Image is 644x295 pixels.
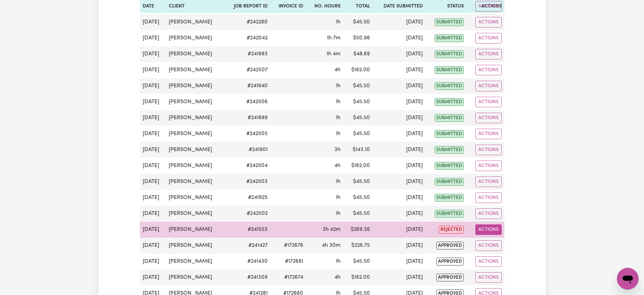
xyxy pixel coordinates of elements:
td: [PERSON_NAME] [166,270,224,285]
td: [PERSON_NAME] [166,206,224,222]
span: 1 hour [336,259,340,264]
td: [DATE] [140,14,166,30]
span: 4 hours [334,275,340,280]
span: approved [436,258,464,265]
td: #172674 [270,270,306,285]
td: [DATE] [373,94,425,110]
span: submitted [435,50,464,58]
td: [DATE] [140,158,166,174]
td: [DATE] [373,30,425,46]
td: [DATE] [373,142,425,158]
span: 4 hours [334,67,340,73]
td: [DATE] [140,126,166,142]
button: Actions [475,208,502,219]
td: [PERSON_NAME] [166,142,224,158]
td: # 242503 [224,174,270,190]
td: # 242504 [224,158,270,174]
td: [PERSON_NAME] [166,14,224,30]
td: [DATE] [140,174,166,190]
td: [PERSON_NAME] [166,46,224,62]
td: # 242502 [224,206,270,222]
td: [DATE] [373,46,425,62]
td: [DATE] [373,270,425,285]
button: Actions [475,192,502,203]
td: # 242505 [224,126,270,142]
button: Actions [475,256,502,267]
span: 1 hour 4 minutes [327,51,340,57]
td: [DATE] [140,270,166,285]
span: submitted [435,210,464,218]
button: Actions [475,81,502,91]
td: $ 45.50 [343,126,373,142]
button: Actions [475,17,502,27]
td: [PERSON_NAME] [166,238,224,254]
td: [DATE] [373,62,425,78]
td: # 241983 [224,46,270,62]
td: [DATE] [140,110,166,126]
td: $ 48.69 [343,46,373,62]
td: [DATE] [140,30,166,46]
td: # 242042 [224,30,270,46]
td: [PERSON_NAME] [166,30,224,46]
button: Actions [475,145,502,155]
td: [DATE] [140,254,166,270]
span: submitted [435,194,464,202]
td: [DATE] [373,238,425,254]
td: # 241309 [224,270,270,285]
td: # 241427 [224,238,270,254]
span: 1 hour 7 minutes [327,35,340,41]
span: 1 hour [336,131,340,136]
span: 1 hour [336,179,340,184]
span: 1 hour [336,19,340,25]
span: 3 hours [334,147,340,152]
span: submitted [435,114,464,122]
td: [PERSON_NAME] [166,126,224,142]
td: [DATE] [373,126,425,142]
button: Actions [475,49,502,59]
span: approved [436,242,464,250]
span: submitted [435,82,464,90]
td: [DATE] [373,78,425,94]
td: [DATE] [140,238,166,254]
td: $ 45.50 [343,14,373,30]
td: $ 45.50 [343,254,373,270]
td: #172676 [270,238,306,254]
td: [DATE] [373,158,425,174]
button: Actions [475,129,502,139]
iframe: Button to launch messaging window [617,268,639,290]
td: [DATE] [373,14,425,30]
td: [PERSON_NAME] [166,174,224,190]
td: [DATE] [140,94,166,110]
button: Actions [475,224,502,235]
span: 1 hour [336,195,340,200]
td: $ 226.75 [343,238,373,254]
span: 3 hours 42 minutes [323,227,340,232]
td: [DATE] [140,46,166,62]
td: $ 45.50 [343,110,373,126]
td: [PERSON_NAME] [166,158,224,174]
td: $ 182.00 [343,158,373,174]
td: # 241940 [224,78,270,94]
td: [DATE] [373,254,425,270]
td: [DATE] [140,222,166,238]
td: # 241901 [224,142,270,158]
span: submitted [435,146,464,154]
td: # 241430 [224,254,270,270]
td: $ 182.00 [343,270,373,285]
td: # 241899 [224,110,270,126]
span: 1 hour [336,115,340,121]
td: $ 143.10 [343,142,373,158]
td: [DATE] [373,206,425,222]
td: [DATE] [140,78,166,94]
td: [DATE] [140,206,166,222]
span: 1 hour [336,211,340,216]
td: # 242506 [224,94,270,110]
td: [DATE] [140,190,166,206]
td: [DATE] [373,174,425,190]
button: Actions [475,272,502,283]
span: submitted [435,66,464,74]
span: rejected [439,226,464,234]
td: #172681 [270,254,306,270]
td: $ 50.96 [343,30,373,46]
td: [PERSON_NAME] [166,254,224,270]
